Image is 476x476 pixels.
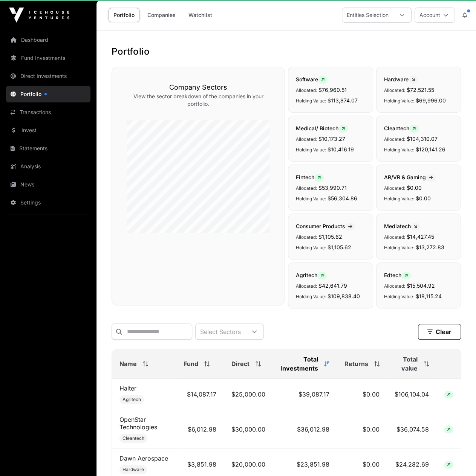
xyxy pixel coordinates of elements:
h3: Company Sectors [127,82,269,93]
span: $18,115.24 [416,293,442,299]
span: Holding Value: [384,98,414,104]
span: $113,874.07 [328,97,358,104]
span: $76,960.51 [318,87,347,93]
span: Allocated: [384,136,405,142]
td: $36,012.98 [273,410,337,449]
td: $30,000.00 [224,410,273,449]
div: Entities Selection [342,8,393,22]
span: Allocated: [384,234,405,240]
a: Halter [119,384,136,392]
span: Holding Value: [296,245,326,250]
span: Medical/ Biotech [296,125,348,131]
span: Holding Value: [384,294,414,299]
span: Allocated: [296,87,317,93]
span: Allocated: [384,87,405,93]
span: $10,416.19 [328,146,354,153]
a: Dawn Aerospace [119,455,168,462]
a: Watchlist [184,8,217,22]
span: $120,141.26 [416,146,445,153]
a: News [6,176,90,193]
span: AR/VR & Gaming [384,174,436,180]
button: Account [415,8,455,23]
img: Icehouse Ventures Logo [9,8,69,23]
span: $53,990.71 [318,185,347,191]
span: $15,504.92 [407,282,435,289]
span: $109,838.40 [328,293,360,299]
a: Invest [6,122,90,139]
a: Settings [6,194,90,211]
span: Software [296,76,328,82]
span: $0.00 [416,195,431,201]
span: Total value [395,355,418,373]
span: Agritech [122,397,141,403]
span: Cleantech [122,435,144,441]
span: $69,996.00 [416,97,446,104]
span: Allocated: [296,185,317,191]
p: View the sector breakdown of the companies in your portfolio. [127,93,269,108]
a: Companies [142,8,181,22]
iframe: Chat Widget [438,440,476,476]
span: Allocated: [384,185,405,191]
span: Holding Value: [296,196,326,201]
a: Dashboard [6,32,90,48]
span: Holding Value: [384,196,414,201]
a: Statements [6,140,90,157]
span: Total Investments [280,355,318,373]
span: $72,521.55 [407,87,434,93]
a: Direct Investments [6,68,90,84]
span: Name [119,359,137,368]
span: Consumer Products [296,223,355,229]
td: $25,000.00 [224,379,273,410]
span: Hardware [384,76,418,82]
span: Holding Value: [384,147,414,153]
span: $0.00 [407,185,422,191]
span: Holding Value: [384,245,414,250]
span: $14,427.45 [407,233,434,240]
td: $0.00 [337,410,387,449]
span: Allocated: [384,283,405,289]
span: Holding Value: [296,98,326,104]
td: $14,087.17 [176,379,224,410]
span: $13,272.83 [416,244,444,250]
span: Cleantech [384,125,419,131]
span: $10,173.27 [318,136,345,142]
span: $104,310.07 [407,136,438,142]
span: Holding Value: [296,147,326,153]
span: Returns [344,359,368,368]
td: $36,074.58 [387,410,436,449]
a: Transactions [6,104,90,121]
td: $106,104.04 [387,379,436,410]
span: $42,641.79 [318,282,347,289]
span: Allocated: [296,234,317,240]
span: $1,105.62 [328,244,351,250]
span: $1,105.62 [318,233,342,240]
span: Agritech [296,272,327,278]
a: Analysis [6,158,90,175]
td: $0.00 [337,379,387,410]
span: $56,304.86 [328,195,357,201]
span: Fund [184,359,198,368]
span: Mediatech [384,223,420,229]
span: Holding Value: [296,294,326,299]
a: OpenStar Technologies [119,416,157,431]
h1: Portfolio [112,46,461,58]
span: Fintech [296,174,324,180]
td: $39,087.17 [273,379,337,410]
div: Select Sectors [196,324,245,339]
span: Allocated: [296,283,317,289]
button: Clear [418,324,461,340]
a: Portfolio [109,8,139,22]
a: Portfolio [6,86,90,102]
span: Direct [231,359,249,368]
span: Allocated: [296,136,317,142]
a: Fund Investments [6,50,90,66]
span: Edtech [384,272,411,278]
td: $6,012.98 [176,410,224,449]
span: Hardware [122,467,144,473]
